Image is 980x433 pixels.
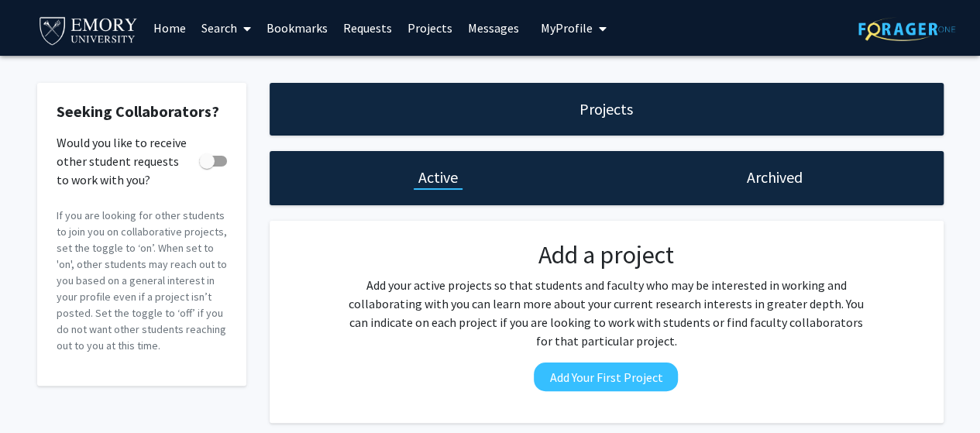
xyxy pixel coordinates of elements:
h1: Archived [747,167,803,188]
a: Search [194,1,259,55]
img: ForagerOne Logo [858,17,955,41]
a: Messages [460,1,527,55]
a: Requests [335,1,400,55]
a: Home [146,1,194,55]
h2: Seeking Collaborators? [57,102,227,121]
span: My Profile [541,20,593,36]
p: If you are looking for other students to join you on collaborative projects, set the toggle to ‘o... [57,208,227,354]
p: Add your active projects so that students and faculty who may be interested in working and collab... [343,276,868,350]
span: Would you like to receive other student requests to work with you? [57,133,193,189]
h1: Projects [579,98,633,120]
button: Add Your First Project [534,363,678,391]
iframe: Chat [12,363,66,421]
h2: Add a project [343,240,868,270]
h1: Active [418,167,458,188]
img: Emory University Logo [37,12,140,47]
a: Bookmarks [259,1,335,55]
a: Projects [400,1,460,55]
